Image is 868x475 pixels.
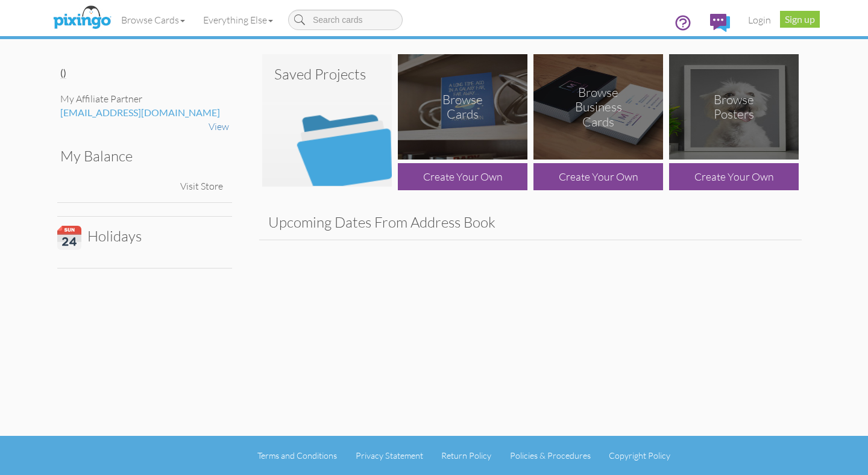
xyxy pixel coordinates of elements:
a: Terms and Conditions [257,450,337,461]
div: Create Your Own [533,163,663,190]
a: Sign up [780,11,820,28]
a: Login [739,5,780,35]
img: calendar.svg [57,226,81,250]
div: Browse Business Cards [566,84,631,129]
img: browse-business-cards.png [533,54,663,160]
div: Browse Cards [430,92,495,122]
div: Create Your Own [398,163,527,190]
h3: Upcoming Dates From Address Book [268,214,793,230]
a: Copyright Policy [609,450,670,461]
a: View [209,120,229,132]
h3: Holidays [57,226,223,250]
div: Browse Posters [702,92,767,122]
img: browse-posters.png [669,54,799,160]
div: [EMAIL_ADDRESS][DOMAIN_NAME] [60,106,229,120]
a: () [60,67,66,79]
img: saved-projects2.png [262,54,392,187]
input: Search cards [288,10,403,30]
a: Policies & Procedures [510,450,591,461]
div: Visit Store [174,173,229,199]
a: Return Policy [441,450,491,461]
a: Everything Else [194,5,282,35]
div: Create Your Own [669,163,799,190]
img: comments.svg [710,14,730,32]
div: My Affiliate Partner [60,92,229,106]
h3: Saved Projects [274,66,380,82]
span: () [60,67,66,78]
h3: My Balance [60,148,220,164]
img: pixingo logo [50,3,114,33]
a: Privacy Statement [356,450,423,461]
a: Browse Cards [112,5,194,35]
img: browse-cards.png [398,54,527,160]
